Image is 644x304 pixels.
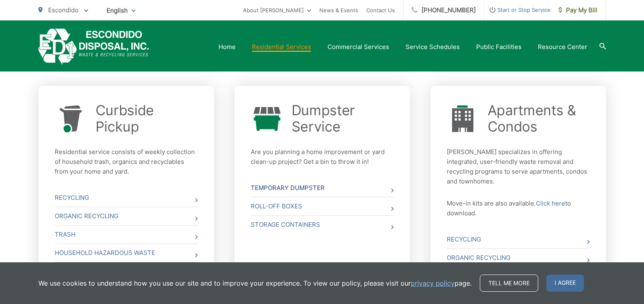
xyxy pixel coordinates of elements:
a: Household Hazardous Waste [55,244,198,262]
span: Pay My Bill [559,5,597,15]
a: Organic Recycling [447,249,590,267]
p: [PERSON_NAME] specializes in offering integrated, user-friendly waste removal and recycling progr... [447,147,590,186]
a: Service Schedules [406,42,460,52]
a: Organic Recycling [55,207,198,225]
p: We use cookies to understand how you use our site and to improve your experience. To view our pol... [38,278,472,288]
a: Recycling [447,230,590,248]
a: Trash [55,226,198,244]
a: Dumpster Service [292,102,394,135]
span: Escondido [48,6,78,14]
a: Apartments & Condos [488,102,590,135]
a: Resource Center [538,42,587,52]
span: English [100,3,142,18]
p: Residential service consists of weekly collection of household trash, organics and recyclables fr... [55,147,198,177]
a: Curbside Pickup [96,102,198,135]
a: Contact Us [366,5,395,15]
a: Public Facilities [476,42,521,52]
a: About [PERSON_NAME] [243,5,311,15]
a: EDCD logo. Return to the homepage. [38,29,149,65]
a: Roll-Off Boxes [251,197,394,215]
a: News & Events [319,5,358,15]
a: Home [218,42,236,52]
a: Tell me more [480,275,538,292]
a: privacy policy [411,278,455,288]
a: Click here [536,199,565,208]
a: Commercial Services [328,42,389,52]
p: Move-in kits are also available. to download. [447,199,590,218]
p: Are you planning a home improvement or yard clean-up project? Get a bin to throw it in! [251,147,394,167]
span: I agree [546,275,584,292]
a: Temporary Dumpster [251,179,394,197]
a: Storage Containers [251,216,394,234]
a: Residential Services [252,42,311,52]
a: Recycling [55,189,198,207]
